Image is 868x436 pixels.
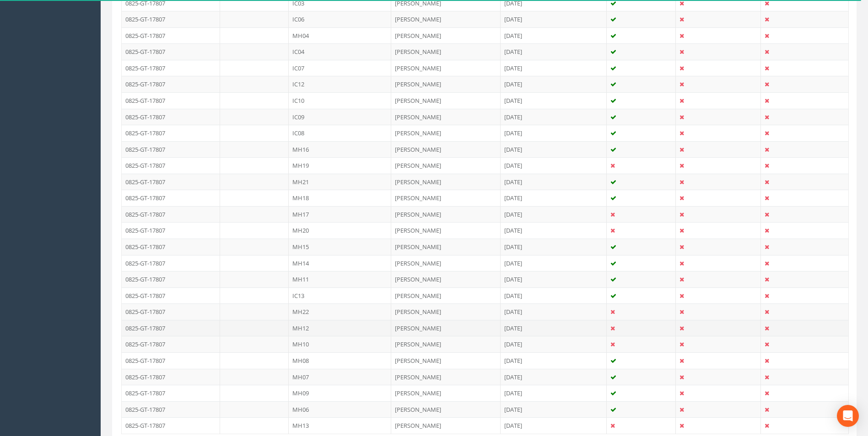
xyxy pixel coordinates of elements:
[289,303,391,320] td: MH22
[391,92,501,109] td: [PERSON_NAME]
[289,271,391,287] td: MH11
[501,11,607,27] td: [DATE]
[289,27,391,44] td: MH04
[391,320,501,336] td: [PERSON_NAME]
[122,369,220,385] td: 0825-GT-17807
[501,222,607,239] td: [DATE]
[501,109,607,125] td: [DATE]
[289,239,391,255] td: MH15
[289,157,391,174] td: MH19
[391,303,501,320] td: [PERSON_NAME]
[391,206,501,223] td: [PERSON_NAME]
[501,336,607,352] td: [DATE]
[391,336,501,352] td: [PERSON_NAME]
[122,11,220,27] td: 0825-GT-17807
[289,190,391,206] td: MH18
[391,369,501,385] td: [PERSON_NAME]
[289,222,391,239] td: MH20
[122,287,220,304] td: 0825-GT-17807
[501,320,607,336] td: [DATE]
[501,369,607,385] td: [DATE]
[122,255,220,271] td: 0825-GT-17807
[501,92,607,109] td: [DATE]
[391,352,501,369] td: [PERSON_NAME]
[501,287,607,304] td: [DATE]
[391,271,501,287] td: [PERSON_NAME]
[289,76,391,92] td: IC12
[289,401,391,418] td: MH06
[391,43,501,60] td: [PERSON_NAME]
[122,271,220,287] td: 0825-GT-17807
[122,43,220,60] td: 0825-GT-17807
[289,206,391,223] td: MH17
[501,303,607,320] td: [DATE]
[391,125,501,141] td: [PERSON_NAME]
[122,336,220,352] td: 0825-GT-17807
[289,369,391,385] td: MH07
[289,336,391,352] td: MH10
[289,287,391,304] td: IC13
[501,385,607,401] td: [DATE]
[289,417,391,434] td: MH13
[122,190,220,206] td: 0825-GT-17807
[391,401,501,418] td: [PERSON_NAME]
[289,60,391,76] td: IC07
[391,255,501,271] td: [PERSON_NAME]
[501,141,607,158] td: [DATE]
[391,385,501,401] td: [PERSON_NAME]
[122,352,220,369] td: 0825-GT-17807
[289,125,391,141] td: IC08
[122,92,220,109] td: 0825-GT-17807
[391,76,501,92] td: [PERSON_NAME]
[391,109,501,125] td: [PERSON_NAME]
[501,76,607,92] td: [DATE]
[391,60,501,76] td: [PERSON_NAME]
[122,222,220,239] td: 0825-GT-17807
[837,405,859,427] div: Open Intercom Messenger
[289,174,391,190] td: MH21
[391,222,501,239] td: [PERSON_NAME]
[501,417,607,434] td: [DATE]
[122,303,220,320] td: 0825-GT-17807
[391,239,501,255] td: [PERSON_NAME]
[122,206,220,223] td: 0825-GT-17807
[289,11,391,27] td: IC06
[289,320,391,336] td: MH12
[391,11,501,27] td: [PERSON_NAME]
[501,239,607,255] td: [DATE]
[501,60,607,76] td: [DATE]
[501,43,607,60] td: [DATE]
[122,27,220,44] td: 0825-GT-17807
[122,401,220,418] td: 0825-GT-17807
[122,125,220,141] td: 0825-GT-17807
[501,255,607,271] td: [DATE]
[501,206,607,223] td: [DATE]
[391,157,501,174] td: [PERSON_NAME]
[289,141,391,158] td: MH16
[501,271,607,287] td: [DATE]
[391,190,501,206] td: [PERSON_NAME]
[289,255,391,271] td: MH14
[122,174,220,190] td: 0825-GT-17807
[391,174,501,190] td: [PERSON_NAME]
[391,287,501,304] td: [PERSON_NAME]
[501,174,607,190] td: [DATE]
[289,43,391,60] td: IC04
[122,76,220,92] td: 0825-GT-17807
[289,109,391,125] td: IC09
[122,60,220,76] td: 0825-GT-17807
[122,141,220,158] td: 0825-GT-17807
[501,27,607,44] td: [DATE]
[122,109,220,125] td: 0825-GT-17807
[501,157,607,174] td: [DATE]
[122,417,220,434] td: 0825-GT-17807
[289,92,391,109] td: IC10
[391,417,501,434] td: [PERSON_NAME]
[289,385,391,401] td: MH09
[501,401,607,418] td: [DATE]
[289,352,391,369] td: MH08
[501,190,607,206] td: [DATE]
[501,352,607,369] td: [DATE]
[391,27,501,44] td: [PERSON_NAME]
[122,239,220,255] td: 0825-GT-17807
